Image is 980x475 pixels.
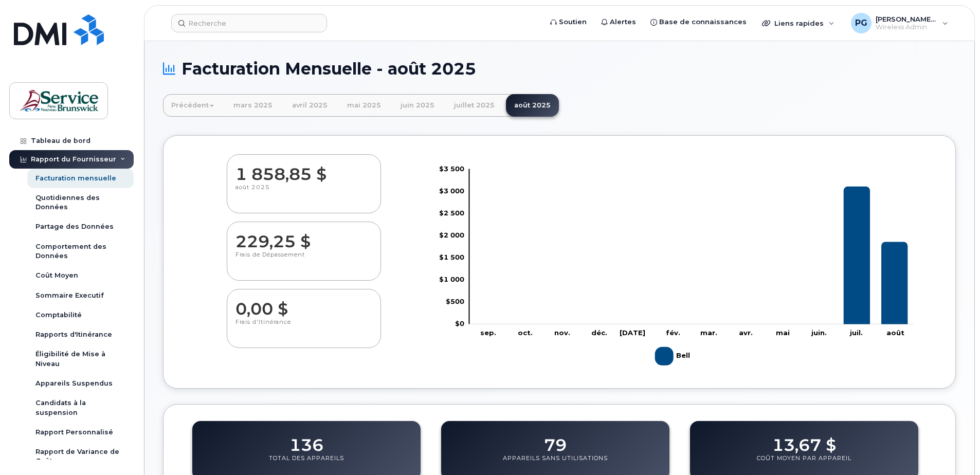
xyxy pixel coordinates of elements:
[886,328,904,337] tspan: août
[849,328,863,337] tspan: juil.
[392,94,443,117] a: juin 2025
[339,94,389,117] a: mai 2025
[455,319,464,327] tspan: $0
[439,164,914,369] g: Graphique
[235,289,372,318] dd: 0,00 $
[757,454,851,473] p: Coût Moyen Par Appareil
[439,186,464,194] tspan: $3 000
[439,275,464,283] tspan: $1 000
[503,454,608,473] p: Appareils Sans Utilisations
[591,328,607,337] tspan: déc.
[439,253,464,261] tspan: $1 500
[163,60,956,78] h1: Facturation Mensuelle - août 2025
[620,328,645,337] tspan: [DATE]
[655,343,693,370] g: Bell
[235,155,372,184] dd: 1 858,85 $
[776,328,790,337] tspan: mai
[235,318,372,337] p: Frais d'Itinérance
[666,328,680,337] tspan: fév.
[284,94,336,117] a: avril 2025
[289,426,323,454] dd: 136
[518,328,533,337] tspan: oct.
[225,94,281,117] a: mars 2025
[772,426,836,454] dd: 13,67 $
[554,328,570,337] tspan: nov.
[655,343,693,370] g: Légende
[163,94,222,117] a: Précédent
[811,328,827,337] tspan: juin.
[700,328,717,337] tspan: mar.
[506,94,559,117] a: août 2025
[235,251,372,269] p: Frais de Dépassement
[439,231,464,239] tspan: $2 000
[446,94,503,117] a: juillet 2025
[235,184,372,202] p: août 2025
[235,222,372,251] dd: 229,25 $
[446,297,464,305] tspan: $500
[544,426,567,454] dd: 79
[480,328,496,337] tspan: sep.
[475,186,908,324] g: Bell
[439,164,464,172] tspan: $3 500
[739,328,753,337] tspan: avr.
[439,208,464,216] tspan: $2 500
[269,454,344,473] p: Total des Appareils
